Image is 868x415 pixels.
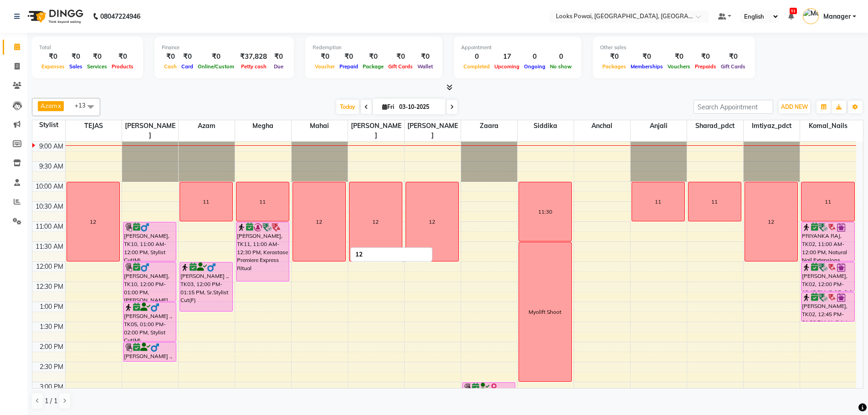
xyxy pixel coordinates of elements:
div: 9:30 AM [37,162,65,171]
div: ₹0 [39,51,67,62]
input: 2025-10-03 [396,100,442,114]
span: +13 [75,102,92,109]
span: Wallet [415,63,435,70]
span: Anjali [631,120,687,132]
div: Total [39,44,136,51]
span: Mahai [292,120,348,132]
span: Online/Custom [195,63,236,70]
div: 0 [548,51,574,62]
span: Voucher [313,63,337,70]
div: 12 [355,250,363,259]
div: [PERSON_NAME] ., TK03, 12:00 PM-01:15 PM, Sr.Stylist Cut(F) [180,262,233,311]
span: Sharad_pdct [687,120,743,132]
div: 11:30 AM [34,242,65,251]
span: Megha [235,120,291,132]
div: [PERSON_NAME], TK02, 12:00 PM-12:45 PM, Gel Polish Application [801,262,854,291]
div: [PERSON_NAME], TK10, 12:00 PM-01:00 PM, [PERSON_NAME] Trimming [123,262,176,301]
div: 3:00 PM [38,382,65,392]
div: ₹0 [665,51,693,62]
span: Prepaids [693,63,719,70]
span: Expenses [39,63,67,70]
div: ₹0 [195,51,236,62]
img: logo [23,4,86,29]
div: [PERSON_NAME], TK10, 11:00 AM-12:00 PM, Stylist Cut(M) [123,222,176,261]
div: 11 [259,198,266,206]
div: 1:30 PM [38,322,65,332]
div: [PERSON_NAME], TK02, 12:45 PM-01:30 PM, Nail Art Recruiter [801,292,854,321]
div: 11:00 AM [34,222,65,231]
div: 11 [711,198,718,206]
div: ₹0 [386,51,415,62]
div: ₹0 [628,51,665,62]
div: Stylist [32,120,65,130]
div: 12 [768,218,774,226]
div: 12:00 PM [34,262,65,272]
div: 11 [655,198,661,206]
span: [PERSON_NAME] [122,120,178,141]
div: ₹0 [162,51,179,62]
b: 08047224946 [100,4,140,29]
div: PRIYANKA RAJ, TK02, 11:00 AM-12:00 PM, Natural Nail Extensions [801,222,854,261]
span: Gift Cards [719,63,748,70]
div: Redemption [313,44,435,51]
span: No show [548,63,574,70]
div: ₹0 [360,51,386,62]
span: Due [272,63,286,70]
div: ₹0 [271,51,287,62]
div: Appointment [461,44,574,51]
span: Memberships [628,63,665,70]
span: Cash [162,63,179,70]
div: ₹0 [109,51,136,62]
span: Today [336,100,359,114]
span: 1 / 1 [45,396,57,406]
div: 10:30 AM [34,202,65,211]
div: Other sales [600,44,748,51]
div: 12:30 PM [34,282,65,292]
div: 9:00 AM [37,142,65,151]
div: Finance [162,44,287,51]
img: Manager [803,8,819,24]
div: [PERSON_NAME] ., TK05, 01:00 PM-02:00 PM, Stylist Cut(M) [123,302,176,341]
span: Sales [67,63,85,70]
div: ₹0 [693,51,719,62]
span: Ongoing [522,63,548,70]
div: ₹0 [337,51,360,62]
div: ₹0 [600,51,628,62]
span: Imtiyaz_pdct [744,120,800,132]
span: zaara [461,120,517,132]
span: [PERSON_NAME] [405,120,461,141]
div: 12 [372,218,379,226]
div: 0 [461,51,492,62]
span: Vouchers [665,63,693,70]
div: 11 [203,198,209,206]
div: [PERSON_NAME], TK11, 11:00 AM-12:30 PM, Kerastase Premiere Express Ritual [236,222,289,281]
div: 12 [429,218,435,226]
div: ₹0 [179,51,195,62]
span: Upcoming [492,63,522,70]
span: Petty cash [239,63,269,70]
button: ADD NEW [779,101,810,113]
span: Package [360,63,386,70]
span: Siddika [518,120,574,132]
div: ₹0 [415,51,435,62]
div: ₹0 [719,51,748,62]
span: Products [109,63,136,70]
div: ₹37,828 [236,51,271,62]
span: Anchal [574,120,630,132]
span: Azam [179,120,235,132]
span: Services [85,63,109,70]
a: 51 [788,12,794,20]
div: 10:00 AM [34,182,65,191]
span: [PERSON_NAME] [348,120,404,141]
div: 1:00 PM [38,302,65,312]
div: ₹0 [85,51,109,62]
span: Azam [41,102,57,109]
div: [PERSON_NAME] ., TK05, 02:00 PM-02:30 PM, [PERSON_NAME]'s Premium Shave [123,343,176,361]
div: 11:30 [538,208,552,216]
div: ₹0 [67,51,85,62]
div: 2:00 PM [38,342,65,352]
div: 17 [492,51,522,62]
span: Manager [823,12,851,21]
input: Search Appointment [693,100,773,114]
div: Myolift Shoot [529,308,561,316]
